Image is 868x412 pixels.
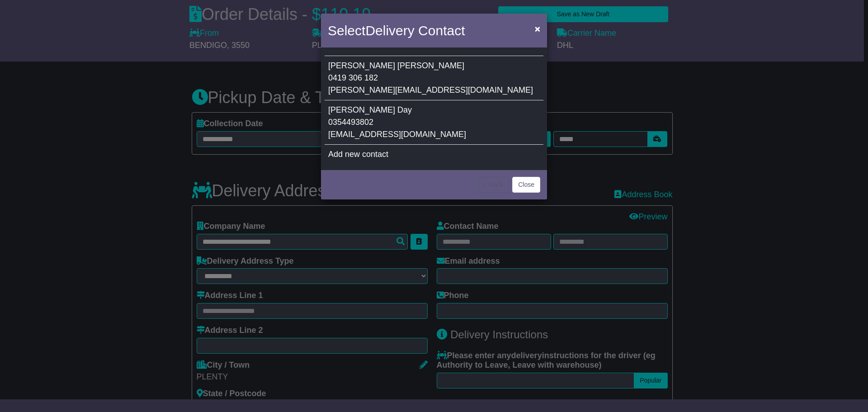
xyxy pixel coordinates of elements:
span: Contact [418,23,465,38]
button: Close [512,177,540,193]
span: 0354493802 [328,118,373,127]
span: [PERSON_NAME] [328,105,395,114]
span: × [535,24,540,34]
h4: Select [328,20,465,41]
span: [PERSON_NAME] [328,61,395,70]
span: [PERSON_NAME] [397,61,464,70]
span: Add new contact [328,150,388,159]
span: 0419 306 182 [328,73,378,82]
button: < Back [478,177,509,193]
span: Day [397,105,412,114]
span: Delivery [365,23,414,38]
button: Close [530,19,545,38]
span: [EMAIL_ADDRESS][DOMAIN_NAME] [328,130,466,139]
span: [PERSON_NAME][EMAIL_ADDRESS][DOMAIN_NAME] [328,85,533,95]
